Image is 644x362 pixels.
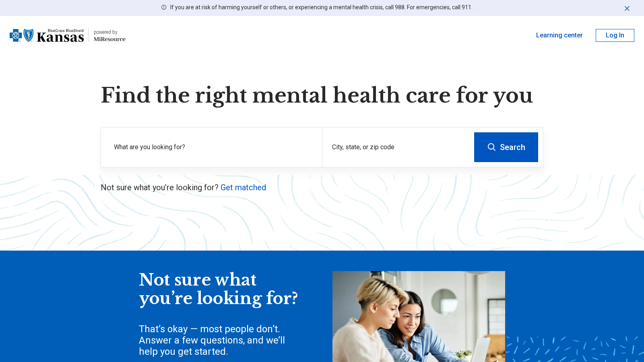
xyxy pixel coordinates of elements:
div: Not sure what you’re looking for? [139,271,300,308]
a: Blue Cross Blue Shield Kansaspowered by [10,26,126,45]
div: powered by [94,29,126,36]
label: What are you looking for? [114,142,312,152]
div: That’s okay — most people don’t. Answer a few questions, and we’ll help you get started. [139,323,300,357]
button: Search [474,132,538,162]
a: Get matched [221,183,266,192]
button: Dismiss [623,3,631,13]
p: Not sure what you’re looking for? [101,182,543,193]
a: Learning center [536,31,583,40]
img: Blue Cross Blue Shield Kansas [10,26,84,45]
h1: Find the right mental health care for you [101,84,543,108]
button: Log In [596,29,634,42]
p: If you are at risk of harming yourself or others, or experiencing a mental health crisis, call 98... [170,3,473,12]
